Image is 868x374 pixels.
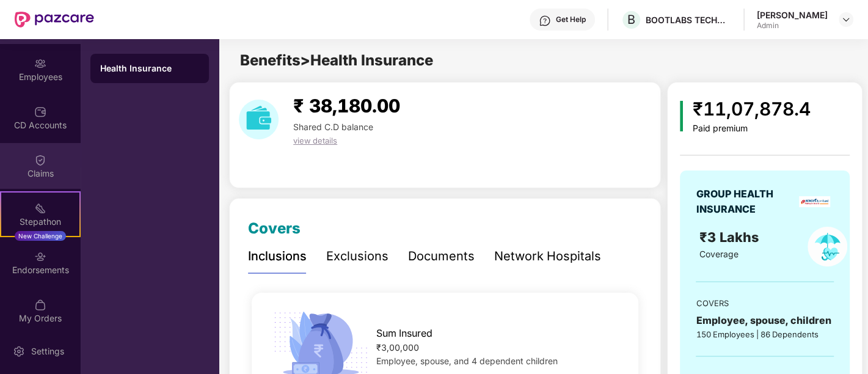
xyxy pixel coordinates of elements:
span: B [627,12,635,27]
div: [PERSON_NAME] [757,9,828,21]
div: Get Help [556,15,586,24]
div: Employee, spouse, children [696,313,834,328]
img: svg+xml;base64,PHN2ZyBpZD0iSGVscC0zMngzMiIgeG1sbnM9Imh0dHA6Ly93d3cudzMub3JnLzIwMDAvc3ZnIiB3aWR0aD... [539,15,551,27]
img: svg+xml;base64,PHN2ZyBpZD0iQ2xhaW0iIHhtbG5zPSJodHRwOi8vd3d3LnczLm9yZy8yMDAwL3N2ZyIgd2lkdGg9IjIwIi... [34,154,46,166]
div: Paid premium [693,123,811,134]
span: view details [293,136,337,145]
div: Stepathon [1,216,79,228]
img: svg+xml;base64,PHN2ZyBpZD0iTXlfT3JkZXJzIiBkYXRhLW5hbWU9Ik15IE9yZGVycyIgeG1sbnM9Imh0dHA6Ly93d3cudz... [34,299,46,311]
span: ₹3 Lakhs [699,229,762,245]
span: Covers [248,219,301,237]
div: GROUP HEALTH INSURANCE [696,186,795,217]
span: Employee, spouse, and 4 dependent children [376,356,558,366]
img: download [239,100,279,139]
div: Exclusions [326,247,388,266]
img: svg+xml;base64,PHN2ZyBpZD0iRHJvcGRvd24tMzJ4MzIiIHhtbG5zPSJodHRwOi8vd3d3LnczLm9yZy8yMDAwL3N2ZyIgd2... [841,15,851,24]
img: policyIcon [808,227,847,266]
img: svg+xml;base64,PHN2ZyB4bWxucz0iaHR0cDovL3d3dy53My5vcmcvMjAwMC9zdmciIHdpZHRoPSIyMSIgaGVpZ2h0PSIyMC... [34,202,46,215]
img: svg+xml;base64,PHN2ZyBpZD0iRW1wbG95ZWVzIiB4bWxucz0iaHR0cDovL3d3dy53My5vcmcvMjAwMC9zdmciIHdpZHRoPS... [34,57,46,70]
div: Admin [757,21,828,31]
span: Benefits > Health Insurance [240,51,433,69]
div: Documents [408,247,475,266]
img: New Pazcare Logo [15,12,94,28]
div: 150 Employees | 86 Dependents [696,328,834,340]
span: ₹ 38,180.00 [293,95,400,117]
img: insurerLogo [799,196,830,207]
span: Shared C.D balance [293,122,373,132]
div: Settings [27,345,68,358]
span: Sum Insured [376,326,432,341]
div: Inclusions [248,247,307,266]
div: ₹11,07,878.4 [693,95,811,123]
img: icon [680,101,683,131]
img: svg+xml;base64,PHN2ZyBpZD0iRW5kb3JzZW1lbnRzIiB4bWxucz0iaHR0cDovL3d3dy53My5vcmcvMjAwMC9zdmciIHdpZH... [34,251,46,263]
div: COVERS [696,297,834,309]
img: svg+xml;base64,PHN2ZyBpZD0iU2V0dGluZy0yMHgyMCIgeG1sbnM9Imh0dHA6Ly93d3cudzMub3JnLzIwMDAvc3ZnIiB3aW... [13,345,25,358]
div: New Challenge [15,231,66,241]
div: Network Hospitals [494,247,601,266]
img: svg+xml;base64,PHN2ZyBpZD0iQ0RfQWNjb3VudHMiIGRhdGEtbmFtZT0iQ0QgQWNjb3VudHMiIHhtbG5zPSJodHRwOi8vd3... [34,106,46,118]
span: Coverage [699,249,739,259]
div: Health Insurance [100,62,199,75]
div: BOOTLABS TECHNOLOGIES PRIVATE LIMITED [646,14,731,26]
div: ₹3,00,000 [376,341,621,354]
